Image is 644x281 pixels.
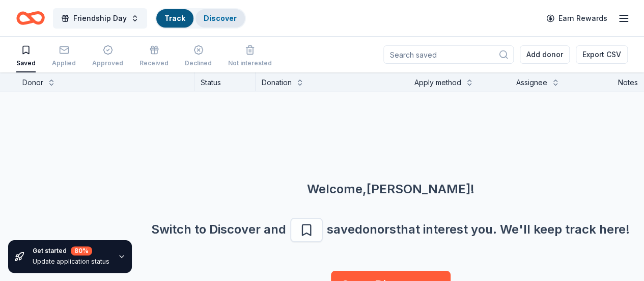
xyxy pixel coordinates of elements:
[16,41,36,72] button: Saved
[92,59,123,67] div: Approved
[520,45,570,64] button: Add donor
[155,8,246,29] button: TrackDiscover
[139,41,169,72] button: Received
[185,59,212,67] div: Declined
[73,12,127,24] span: Friendship Day
[194,72,256,91] div: Status
[228,59,272,67] div: Not interested
[185,41,212,72] button: Declined
[164,14,185,22] a: Track
[33,258,109,266] div: Update application status
[262,76,292,89] div: Donation
[16,6,45,30] a: Home
[414,76,461,89] div: Apply method
[576,45,628,64] button: Export CSV
[204,14,237,22] a: Discover
[618,76,638,89] div: Notes
[71,246,92,256] div: 80 %
[228,41,272,72] button: Not interested
[52,41,76,72] button: Applied
[33,246,109,256] div: Get started
[540,9,613,28] a: Earn Rewards
[139,59,169,67] div: Received
[383,45,514,64] input: Search saved
[92,41,123,72] button: Approved
[22,76,43,89] div: Donor
[52,59,76,67] div: Applied
[16,59,36,67] div: Saved
[53,8,147,29] button: Friendship Day
[516,76,547,89] div: Assignee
